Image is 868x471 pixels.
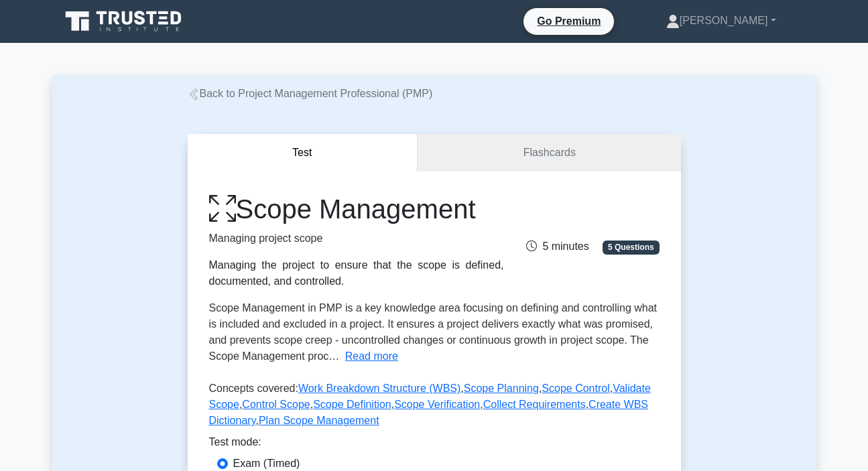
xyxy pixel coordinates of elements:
p: Concepts covered: , , , , , , , , , [209,381,660,434]
a: [PERSON_NAME] [634,7,808,34]
a: Back to Project Management Professional (PMP) [188,88,433,99]
a: Scope Verification [394,399,480,410]
a: Scope Control [542,383,609,394]
a: Flashcards [418,134,680,172]
span: 5 minutes [526,241,588,252]
a: Go Premium [529,13,609,29]
div: Managing the project to ensure that the scope is defined, documented, and controlled. [209,257,504,289]
a: Scope Planning [464,383,539,394]
div: Test mode: [209,434,660,456]
h1: Scope Management [209,193,504,225]
span: Scope Management in PMP is a key knowledge area focusing on defining and controlling what is incl... [209,302,658,362]
p: Managing project scope [209,230,504,247]
a: Work Breakdown Structure (WBS) [298,383,460,394]
button: Test [188,134,418,172]
a: Control Scope [242,399,310,410]
a: Collect Requirements [483,399,586,410]
button: Read more [345,348,398,364]
a: Validate Scope [209,383,651,410]
span: 5 Questions [603,241,659,254]
a: Plan Scope Management [259,415,379,426]
a: Scope Definition [313,399,391,410]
